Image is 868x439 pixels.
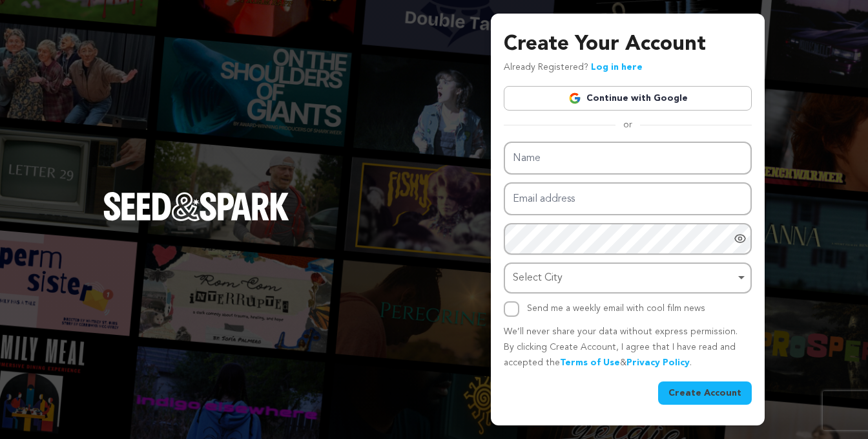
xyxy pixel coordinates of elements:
input: Email address [504,182,752,215]
a: Log in here [591,63,643,72]
p: Already Registered? [504,60,643,76]
a: Show password as plain text. Warning: this will display your password on the screen. [734,232,747,245]
p: We’ll never share your data without express permission. By clicking Create Account, I agree that ... [504,325,752,370]
h3: Create Your Account [504,29,752,60]
a: Seed&Spark Homepage [103,192,289,246]
a: Privacy Policy [626,358,690,367]
a: Continue with Google [504,86,752,111]
a: Terms of Use [560,358,620,367]
input: Name [504,142,752,175]
span: or [615,118,640,131]
button: Create Account [658,381,752,405]
img: Seed&Spark Logo [103,192,289,220]
label: Send me a weekly email with cool film news [527,304,705,313]
img: Google logo [568,92,581,105]
div: Select City [513,269,735,288]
